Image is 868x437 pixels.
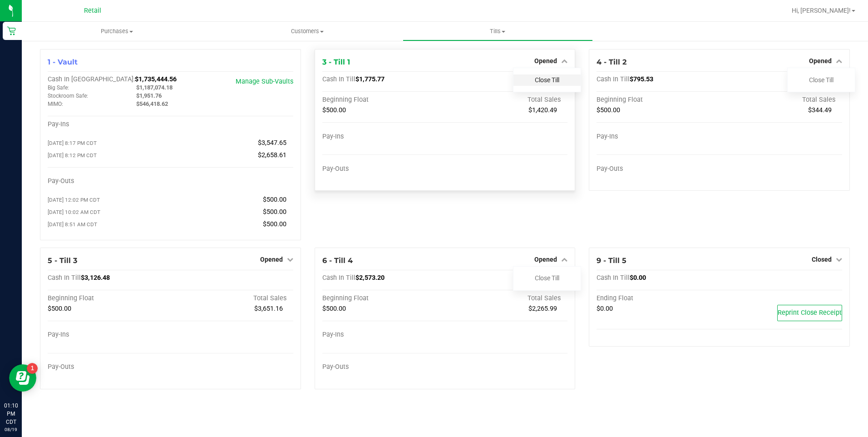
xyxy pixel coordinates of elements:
div: Ending Float [597,294,719,303]
button: Reprint Close Receipt [777,305,842,321]
span: [DATE] 8:51 AM CDT [48,221,97,228]
span: Opened [534,57,557,65]
span: $344.49 [808,106,832,114]
a: Close Till [809,76,833,84]
span: 4 - Till 2 [597,58,626,66]
span: Closed [812,256,832,263]
div: Pay-Ins [48,331,170,339]
p: 01:10 PM CDT [4,402,18,426]
div: Total Sales [170,294,293,303]
span: Opened [534,256,557,263]
span: [DATE] 10:02 AM CDT [48,209,100,215]
iframe: Resource center [9,364,36,392]
div: Beginning Float [322,96,445,104]
span: 9 - Till 5 [597,256,626,265]
span: Purchases [22,27,212,35]
p: 08/19 [4,426,18,433]
span: 1 - Vault [48,58,78,66]
span: Cash In [GEOGRAPHIC_DATA]: [48,75,135,83]
div: Beginning Float [48,294,170,303]
a: Purchases [22,22,212,41]
div: Pay-Ins [322,133,445,141]
div: Total Sales [445,96,567,104]
span: Cash In Till [48,274,81,282]
a: Customers [212,22,402,41]
a: Tills [403,22,593,41]
span: Reprint Close Receipt [778,309,842,317]
div: Pay-Ins [48,120,170,129]
span: Cash In Till [322,274,355,282]
span: Cash In Till [597,75,630,83]
span: [DATE] 8:12 PM CDT [48,152,97,159]
span: $3,547.65 [258,139,286,147]
div: Pay-Outs [322,165,445,173]
span: MIMO: [48,101,63,107]
div: Total Sales [445,294,567,303]
span: [DATE] 8:17 PM CDT [48,140,97,146]
span: Stockroom Safe: [48,93,88,99]
inline-svg: Retail [7,26,16,35]
a: Close Till [535,76,559,84]
span: $546,418.62 [136,100,168,107]
span: Big Safe: [48,84,69,91]
span: $500.00 [263,208,286,216]
span: $500.00 [322,305,346,313]
div: Pay-Outs [48,177,170,185]
span: $1,951.76 [136,92,162,99]
span: $1,775.77 [355,75,385,83]
span: Customers [212,27,402,35]
span: $0.00 [630,274,646,282]
div: Total Sales [720,96,842,104]
span: 3 - Till 1 [322,58,350,66]
a: Manage Sub-Vaults [236,78,293,85]
span: $1,735,444.56 [135,75,177,83]
span: Cash In Till [322,75,355,83]
span: $500.00 [597,106,620,114]
span: $500.00 [322,106,346,114]
div: Pay-Ins [597,133,719,141]
span: Cash In Till [597,274,630,282]
span: Opened [809,57,832,65]
span: $500.00 [263,220,286,228]
span: $500.00 [263,196,286,204]
div: Beginning Float [597,96,719,104]
span: 5 - Till 3 [48,256,77,265]
span: $1,187,074.18 [136,84,173,91]
span: Tills [403,27,592,35]
span: $2,265.99 [528,305,557,313]
span: $795.53 [630,75,653,83]
span: $0.00 [597,305,613,313]
span: $2,658.61 [258,151,286,159]
a: Close Till [535,274,559,282]
span: $3,651.16 [254,305,283,313]
span: $3,126.48 [81,274,110,282]
span: Hi, [PERSON_NAME]! [792,7,851,14]
span: $1,420.49 [528,106,557,114]
span: $500.00 [48,305,71,313]
div: Pay-Outs [48,363,170,371]
div: Pay-Ins [322,331,445,339]
span: Opened [260,256,283,263]
div: Pay-Outs [322,363,445,371]
div: Pay-Outs [597,165,719,173]
span: [DATE] 12:02 PM CDT [48,197,100,203]
span: Retail [84,7,101,15]
span: 6 - Till 4 [322,256,353,265]
div: Beginning Float [322,294,445,303]
iframe: Resource center unread badge [27,363,38,374]
span: $2,573.20 [355,274,385,282]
